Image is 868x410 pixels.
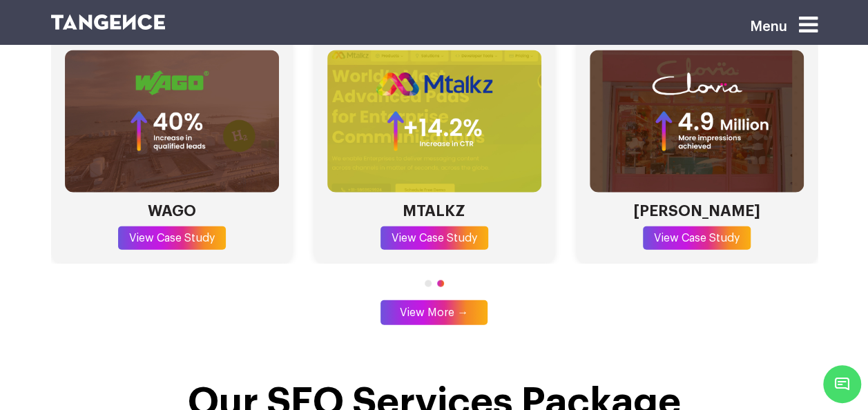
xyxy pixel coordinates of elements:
h5: MTALKZ [403,203,465,219]
h5: WAGO [148,203,196,219]
img: WAGO [65,50,279,193]
h5: [PERSON_NAME] [633,203,760,219]
a: View Case Study [380,226,488,250]
img: logo SVG [51,14,166,30]
div: 2 / 4 [51,37,293,264]
img: MTALKZ [327,50,541,193]
a: View More → [380,300,488,325]
span: Go to slide 1 [425,280,432,287]
div: 3 / 4 [314,37,555,264]
a: View Case Study [643,226,751,250]
img: Clovia [590,50,804,193]
div: 4 / 4 [576,37,818,264]
span: Chat Widget [823,365,861,403]
span: Go to slide 2 [437,280,444,287]
a: View Case Study [118,226,226,250]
